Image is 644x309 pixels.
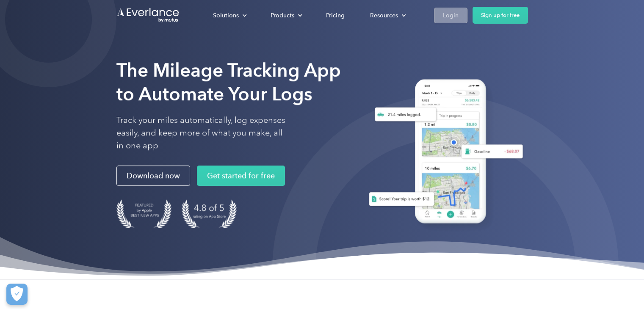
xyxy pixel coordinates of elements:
[473,7,528,24] a: Sign up for free
[271,10,294,21] div: Products
[116,199,171,228] img: Badge for Featured by Apple Best New Apps
[116,166,190,186] a: Download now
[182,199,237,228] img: 4.9 out of 5 stars on the app store
[362,8,413,23] div: Resources
[434,8,467,23] a: Login
[370,10,398,21] div: Resources
[116,7,180,23] a: Go to homepage
[326,10,345,21] div: Pricing
[213,10,239,21] div: Solutions
[443,10,459,21] div: Login
[262,8,309,23] div: Products
[6,284,28,305] button: Cookies Settings
[205,8,254,23] div: Solutions
[318,8,353,23] a: Pricing
[116,59,341,105] strong: The Mileage Tracking App to Automate Your Logs
[359,73,528,233] img: Everlance, mileage tracker app, expense tracking app
[116,114,286,152] p: Track your miles automatically, log expenses easily, and keep more of what you make, all in one app
[197,166,285,186] a: Get started for free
